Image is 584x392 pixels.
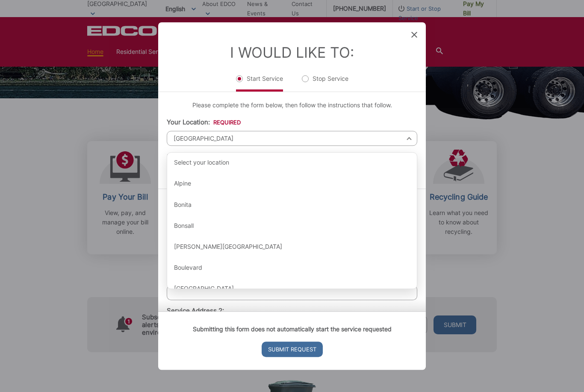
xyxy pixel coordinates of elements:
strong: Submitting this form does not automatically start the service requested [193,325,392,333]
span: [GEOGRAPHIC_DATA] [167,131,417,146]
div: [PERSON_NAME][GEOGRAPHIC_DATA] [167,236,417,257]
label: Select Service(s): [167,153,251,160]
div: Bonsall [167,215,417,236]
div: Boulevard [167,258,417,278]
label: I Would Like To: [230,44,354,61]
div: Bonita [167,195,417,215]
div: [GEOGRAPHIC_DATA] [167,279,417,299]
label: Start Service [236,74,283,91]
input: Submit Request [262,342,323,357]
label: Stop Service [302,74,348,91]
label: Your Location: [167,118,241,126]
div: Select your location [167,153,417,173]
div: Alpine [167,174,417,194]
p: Please complete the form below, then follow the instructions that follow. [167,100,417,110]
